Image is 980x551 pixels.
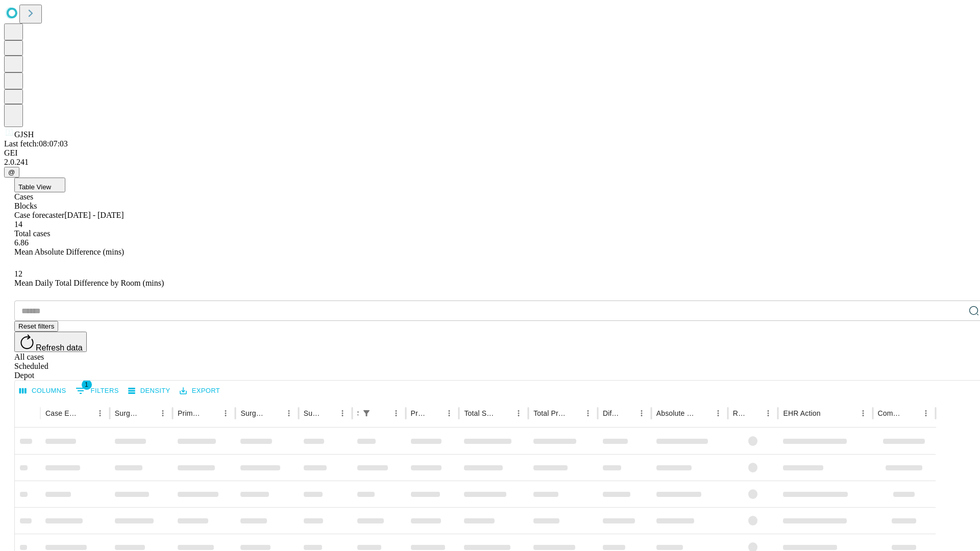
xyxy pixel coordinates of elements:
button: Select columns [17,383,69,399]
div: GEI [4,148,976,158]
div: Resolved in EHR [733,409,746,417]
button: Show filters [359,406,374,420]
div: Surgery Name [240,409,266,417]
span: 12 [14,269,22,278]
button: Sort [747,406,761,420]
div: Case Epic Id [45,409,78,417]
div: Absolute Difference [656,409,696,417]
span: 6.86 [14,238,29,247]
span: 14 [14,220,22,229]
span: Case forecaster [14,211,64,219]
span: 1 [82,380,92,390]
button: Reset filters [14,321,58,332]
button: Menu [93,406,107,420]
button: Table View [14,178,65,192]
div: Surgery Date [304,409,320,417]
div: Scheduled In Room Duration [357,409,358,417]
div: Surgeon Name [115,409,140,417]
span: Total cases [14,229,50,238]
button: Sort [697,406,711,420]
button: Sort [79,406,93,420]
button: Sort [567,406,581,420]
button: Menu [761,406,775,420]
button: Sort [822,406,836,420]
button: @ [4,167,19,178]
span: Mean Absolute Difference (mins) [14,247,124,256]
span: [DATE] - [DATE] [64,211,124,219]
button: Sort [428,406,442,420]
button: Menu [856,406,870,420]
span: Reset filters [18,322,54,330]
button: Menu [282,406,296,420]
button: Menu [919,406,933,420]
span: @ [8,168,15,176]
button: Menu [389,406,403,420]
button: Sort [904,406,919,420]
div: 2.0.241 [4,158,976,167]
div: Total Predicted Duration [533,409,566,417]
button: Sort [375,406,389,420]
button: Density [126,383,173,399]
div: Comments [878,409,903,417]
button: Sort [204,406,218,420]
button: Menu [442,406,456,420]
button: Menu [335,406,350,420]
button: Menu [156,406,170,420]
span: Mean Daily Total Difference by Room (mins) [14,279,164,287]
button: Export [177,383,223,399]
div: Predicted In Room Duration [411,409,427,417]
button: Sort [321,406,335,420]
span: Refresh data [36,343,83,352]
button: Menu [634,406,649,420]
span: GJSH [14,130,34,139]
span: Last fetch: 08:07:03 [4,139,68,148]
button: Menu [218,406,233,420]
div: EHR Action [783,409,820,417]
button: Sort [620,406,634,420]
button: Menu [581,406,595,420]
div: Difference [603,409,619,417]
div: 1 active filter [359,406,374,420]
button: Sort [267,406,282,420]
button: Sort [497,406,511,420]
button: Sort [141,406,156,420]
span: Table View [18,183,51,191]
button: Show filters [73,383,121,399]
button: Refresh data [14,332,87,352]
button: Menu [711,406,725,420]
button: Menu [511,406,526,420]
div: Total Scheduled Duration [464,409,496,417]
div: Primary Service [178,409,203,417]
